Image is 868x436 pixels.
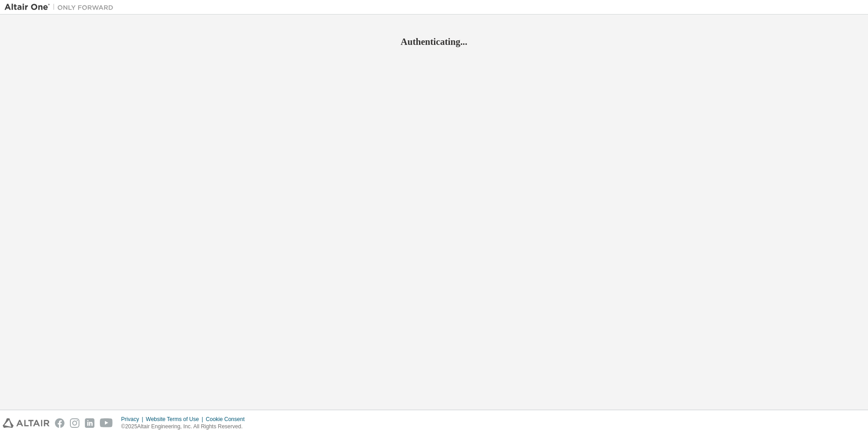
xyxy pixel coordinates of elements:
[146,416,206,423] div: Website Terms of Use
[5,36,863,48] h2: Authenticating...
[3,418,49,428] img: altair_logo.svg
[121,423,250,431] p: © 2025 Altair Engineering, Inc. All Rights Reserved.
[55,418,64,428] img: facebook.svg
[70,418,79,428] img: instagram.svg
[85,418,94,428] img: linkedin.svg
[121,416,146,423] div: Privacy
[5,3,118,12] img: Altair One
[206,416,250,423] div: Cookie Consent
[100,418,113,428] img: youtube.svg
